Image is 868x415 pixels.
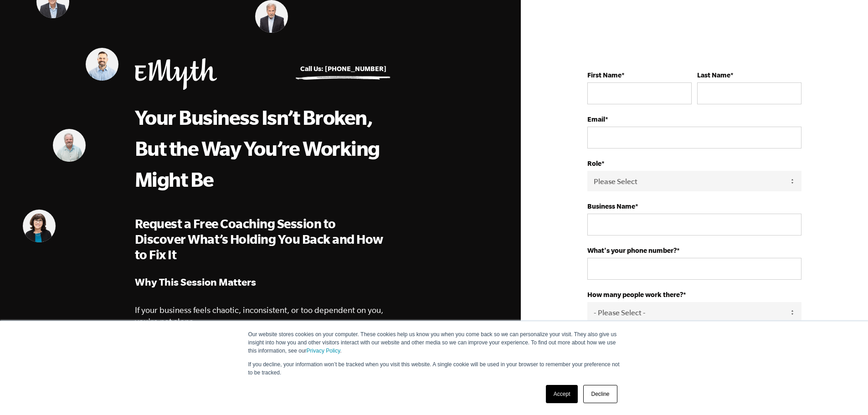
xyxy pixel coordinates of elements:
[587,291,683,298] strong: How many people work there?
[587,202,635,210] strong: Business Name
[587,115,605,123] strong: Email
[587,159,601,167] strong: Role
[587,246,677,254] strong: What's your phone number?
[135,216,383,261] span: Request a Free Coaching Session to Discover What’s Holding You Back and How to Fix It
[307,348,340,354] a: Privacy Policy
[697,71,730,79] strong: Last Name
[86,48,118,81] img: Matt Pierce, EMyth Business Coach
[587,71,621,79] strong: First Name
[135,58,217,90] img: EMyth
[53,129,86,162] img: Mark Krull, EMyth Business Coach
[546,385,578,403] a: Accept
[300,65,386,72] a: Call Us: [PHONE_NUMBER]
[135,106,380,190] span: Your Business Isn’t Broken, But the Way You’re Working Might Be
[248,360,620,377] p: If you decline, your information won’t be tracked when you visit this website. A single cookie wi...
[583,385,617,403] a: Decline
[135,305,383,326] span: If your business feels chaotic, inconsistent, or too dependent on you, you're not alone.
[135,276,256,287] strong: Why This Session Matters
[248,330,620,355] p: Our website stores cookies on your computer. These cookies help us know you when you come back so...
[23,210,56,242] img: Donna Uzelac, EMyth Business Coach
